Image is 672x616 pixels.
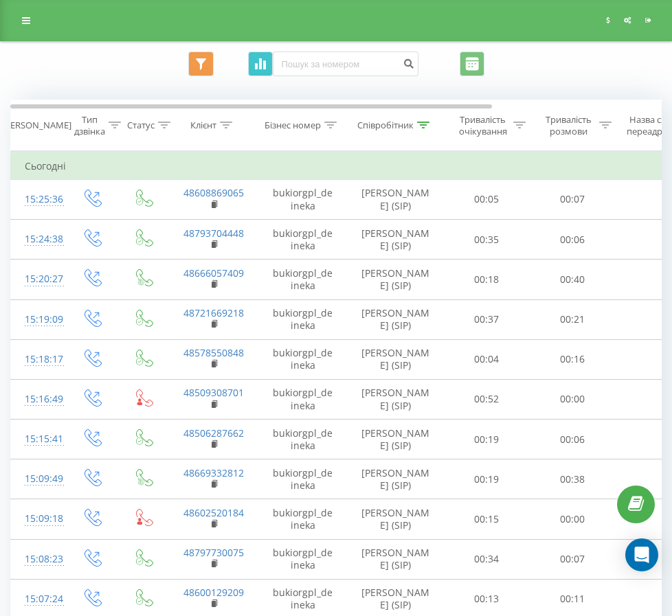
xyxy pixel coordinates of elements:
[348,420,444,459] td: [PERSON_NAME] (SIP)
[444,420,530,459] td: 00:19
[444,260,530,299] td: 00:18
[183,346,244,359] a: 48578550848
[258,299,348,339] td: bukiorgpl_deineka
[258,379,348,419] td: bukiorgpl_deineka
[25,586,52,613] div: 15:07:24
[348,339,444,379] td: [PERSON_NAME] (SIP)
[530,459,616,499] td: 00:38
[258,499,348,539] td: bukiorgpl_deineka
[258,339,348,379] td: bukiorgpl_deineka
[348,299,444,339] td: [PERSON_NAME] (SIP)
[183,306,244,319] a: 48721669218
[530,299,616,339] td: 00:21
[183,546,244,559] a: 48797730075
[348,379,444,419] td: [PERSON_NAME] (SIP)
[258,220,348,260] td: bukiorgpl_deineka
[348,499,444,539] td: [PERSON_NAME] (SIP)
[190,119,216,131] div: Клієнт
[444,379,530,419] td: 00:52
[273,52,418,76] input: Пошук за номером
[348,179,444,219] td: [PERSON_NAME] (SIP)
[74,114,105,137] div: Тип дзвінка
[183,466,244,479] a: 48669332812
[444,299,530,339] td: 00:37
[183,586,244,599] a: 48600129209
[183,266,244,280] a: 48666057409
[25,505,52,532] div: 15:09:18
[127,119,155,131] div: Статус
[348,260,444,299] td: [PERSON_NAME] (SIP)
[348,459,444,499] td: [PERSON_NAME] (SIP)
[444,179,530,219] td: 00:05
[456,114,510,137] div: Тривалість очікування
[530,179,616,219] td: 00:07
[258,260,348,299] td: bukiorgpl_deineka
[530,260,616,299] td: 00:40
[357,119,414,131] div: Співробітник
[183,227,244,240] a: 48793704448
[258,459,348,499] td: bukiorgpl_deineka
[530,539,616,579] td: 00:07
[183,186,244,199] a: 48608869065
[183,506,244,519] a: 48602520184
[530,379,616,419] td: 00:00
[25,546,52,573] div: 15:08:23
[25,426,52,453] div: 15:15:41
[183,386,244,399] a: 48509308701
[530,499,616,539] td: 00:00
[530,339,616,379] td: 00:16
[444,499,530,539] td: 00:15
[265,119,321,131] div: Бізнес номер
[258,539,348,579] td: bukiorgpl_deineka
[444,339,530,379] td: 00:04
[25,186,52,213] div: 15:25:36
[25,266,52,293] div: 15:20:27
[25,306,52,333] div: 15:19:09
[625,538,658,571] div: Open Intercom Messenger
[541,114,596,137] div: Тривалість розмови
[444,539,530,579] td: 00:34
[444,459,530,499] td: 00:19
[348,539,444,579] td: [PERSON_NAME] (SIP)
[530,220,616,260] td: 00:06
[444,220,530,260] td: 00:35
[25,346,52,373] div: 15:18:17
[25,226,52,253] div: 15:24:38
[183,426,244,440] a: 48506287662
[258,420,348,459] td: bukiorgpl_deineka
[530,420,616,459] td: 00:06
[348,220,444,260] td: [PERSON_NAME] (SIP)
[25,386,52,413] div: 15:16:49
[2,119,71,131] div: [PERSON_NAME]
[25,466,52,492] div: 15:09:49
[258,179,348,219] td: bukiorgpl_deineka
